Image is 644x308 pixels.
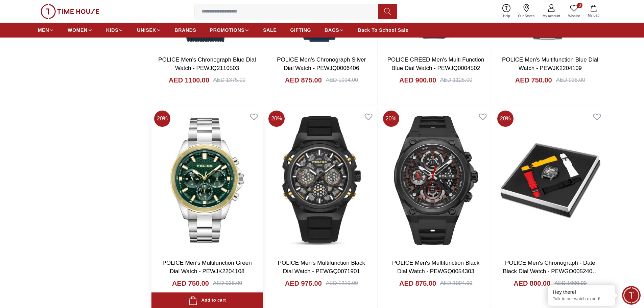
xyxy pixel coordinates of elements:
a: POLICE Men's Chronograph Silver Dial Watch - PEWJQ0006406 [277,56,366,72]
a: POLICE Men's Multifunction Black Dial Watch - PEWGQ0054303 [392,260,479,275]
img: POLICE Men's Multifunction Black Dial Watch - PEWGQ0054303 [380,108,492,253]
span: My Account [540,14,563,19]
a: Help [499,3,514,20]
div: Add to cart [188,296,226,305]
img: ... [41,4,99,19]
span: Our Stores [516,14,537,19]
a: MEN [38,24,54,36]
a: Our Stores [514,3,539,20]
span: Help [500,14,513,19]
span: Back To School Sale [358,27,408,33]
img: POLICE Men's Chronograph - Date Black Dial Watch - PEWGO0052402-SET [495,108,606,253]
img: POLICE Men's Multifunction Green Dial Watch - PEWJK2204108 [151,108,263,253]
span: GIFTING [290,27,311,33]
div: AED 1000.00 [554,279,587,287]
a: POLICE Men's Multifunction Blue Dial Watch - PEWJK2204109 [502,56,598,72]
a: POLICE Men's Chronograph - Date Black Dial Watch - PEWGO0052402-SET [503,260,598,283]
a: POLICE Men's Chronograph Blue Dial Watch - PEWJQ2110503 [158,56,256,72]
div: Chat Widget [622,286,641,305]
div: AED 938.00 [213,279,242,287]
span: 20 % [497,111,514,127]
a: BAGS [325,24,344,36]
a: Back To School Sale [358,24,408,36]
span: SALE [263,27,277,33]
h4: AED 900.00 [399,75,436,85]
span: MEN [38,27,49,33]
p: Talk to our watch expert! [553,296,610,302]
h4: AED 800.00 [514,279,550,288]
h4: AED 750.00 [172,279,209,288]
div: AED 1219.00 [326,279,358,287]
a: POLICE CREED Men's Multi Function Blue Dial Watch - PEWJQ0004502 [387,56,484,72]
a: BRANDS [175,24,196,36]
a: WOMEN [68,24,93,36]
a: KIDS [106,24,123,36]
span: 20 % [383,111,399,127]
div: AED 938.00 [556,76,585,84]
h4: AED 875.00 [285,75,322,85]
a: POLICE Men's Multifunction Green Dial Watch - PEWJK2204108 [163,260,252,275]
img: POLICE Men's Multifunction Black Dial Watch - PEWGQ0071901 [266,108,377,253]
span: BRANDS [175,27,196,33]
div: AED 1094.00 [326,76,358,84]
span: 20 % [154,111,170,127]
div: AED 1125.00 [440,76,472,84]
span: PROMOTIONS [210,27,245,33]
span: KIDS [106,27,118,33]
h4: AED 750.00 [515,75,552,85]
span: 20 % [268,111,285,127]
h4: AED 975.00 [285,279,322,288]
div: Hey there! [553,289,610,295]
h4: AED 875.00 [399,279,436,288]
a: UNISEX [137,24,161,36]
span: WOMEN [68,27,88,33]
a: SALE [263,24,277,36]
span: BAGS [325,27,339,33]
a: 0Wishlist [564,3,584,20]
a: POLICE Men's Multifunction Black Dial Watch - PEWGQ0071901 [278,260,365,275]
span: Wishlist [566,14,582,19]
a: GIFTING [290,24,311,36]
div: AED 1375.00 [213,76,245,84]
span: 0 [577,3,582,8]
button: My Bag [584,3,603,19]
h4: AED 1100.00 [169,75,209,85]
div: AED 1094.00 [440,279,472,287]
span: My Bag [585,13,602,18]
span: UNISEX [137,27,156,33]
a: PROMOTIONS [210,24,250,36]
